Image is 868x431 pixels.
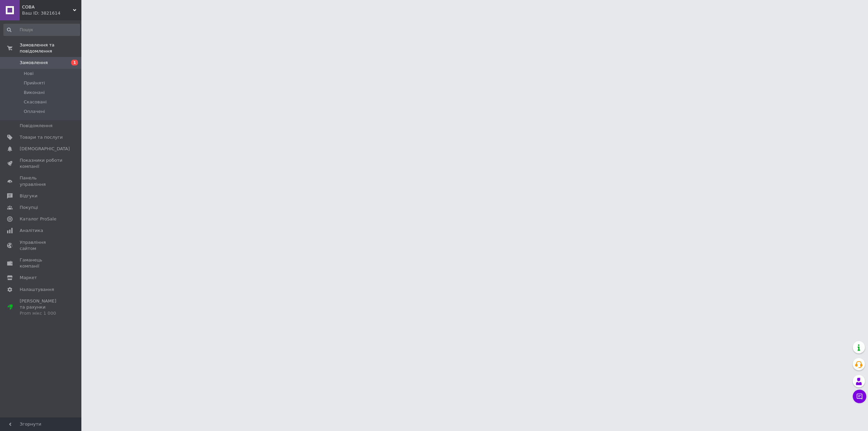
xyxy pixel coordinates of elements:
[24,109,45,115] span: Оплачені
[22,4,73,10] span: СОВА
[20,175,63,187] span: Панель управління
[20,228,43,234] span: Аналітика
[24,90,45,96] span: Виконані
[24,80,45,86] span: Прийняті
[20,310,63,316] div: Prom мікс 1 000
[20,239,63,252] span: Управління сайтом
[22,10,81,16] div: Ваш ID: 3821614
[20,216,56,222] span: Каталог ProSale
[20,298,63,317] span: [PERSON_NAME] та рахунки
[20,60,48,66] span: Замовлення
[20,157,63,170] span: Показники роботи компанії
[20,204,38,211] span: Покупці
[24,99,47,105] span: Скасовані
[20,42,81,54] span: Замовлення та повідомлення
[20,193,37,199] span: Відгуки
[20,134,63,140] span: Товари та послуги
[20,257,63,269] span: Гаманець компанії
[24,71,34,77] span: Нові
[20,123,53,129] span: Повідомлення
[853,390,866,403] button: Чат з покупцем
[20,146,70,152] span: [DEMOGRAPHIC_DATA]
[71,60,78,65] span: 1
[3,24,80,36] input: Пошук
[20,275,37,281] span: Маркет
[20,287,54,293] span: Налаштування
